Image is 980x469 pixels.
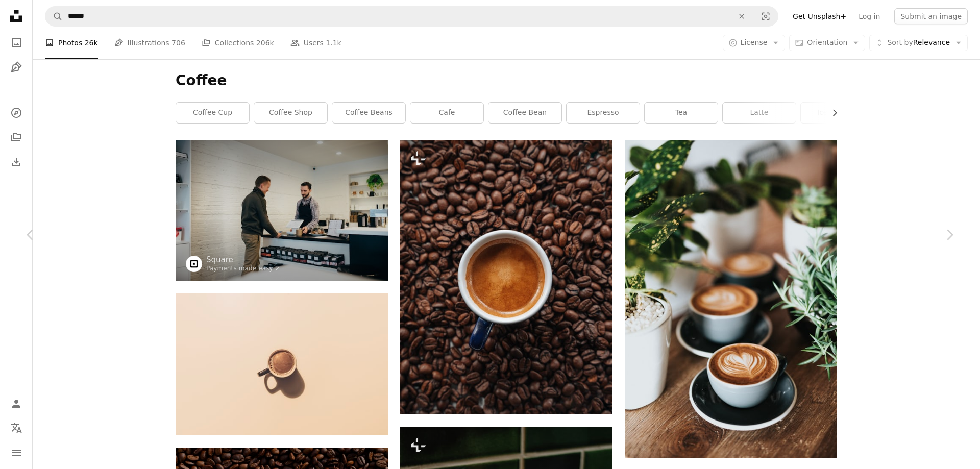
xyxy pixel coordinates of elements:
[256,37,274,48] span: 206k
[787,8,852,24] a: Get Unsplash+
[6,103,27,123] a: Explore
[114,27,185,59] a: Illustrations 706
[801,103,874,123] a: iced coffee
[723,103,796,123] a: latte
[410,103,483,123] a: cafe
[206,255,280,265] a: Square
[6,57,27,78] a: Illustrations
[176,71,837,90] h1: Coffee
[807,38,847,46] span: Orientation
[6,33,27,53] a: Photos
[400,140,612,414] img: a cup of coffee sitting on top of a pile of coffee beans
[176,359,388,368] a: brown ceramic teacup
[326,37,341,48] span: 1.1k
[45,7,63,26] button: Search Unsplash
[290,27,341,59] a: Users 1.1k
[869,35,968,51] button: Sort byRelevance
[202,27,274,59] a: Collections 206k
[645,103,718,123] a: tea
[625,294,837,303] a: shallow focus photography of coffee late in mug on table
[919,186,980,284] a: Next
[176,103,249,123] a: coffee cup
[825,103,837,123] button: scroll list to the right
[488,103,561,123] a: coffee bean
[176,293,388,435] img: brown ceramic teacup
[741,38,768,46] span: License
[6,393,27,414] a: Log in / Sign up
[6,152,27,172] a: Download History
[186,256,202,272] img: Go to Square's profile
[176,206,388,215] a: man buying item in shop
[753,7,778,26] button: Visual search
[723,35,786,51] button: License
[887,38,950,48] span: Relevance
[6,418,27,438] button: Language
[6,127,27,147] a: Collections
[567,103,640,123] a: espresso
[6,442,27,463] button: Menu
[852,8,886,24] a: Log in
[730,7,753,26] button: Clear
[400,273,612,282] a: a cup of coffee sitting on top of a pile of coffee beans
[206,265,280,272] a: Payments made easy ↗
[176,140,388,281] img: man buying item in shop
[254,103,327,123] a: coffee shop
[625,140,837,458] img: shallow focus photography of coffee late in mug on table
[171,37,185,48] span: 706
[894,8,968,24] button: Submit an image
[789,35,865,51] button: Orientation
[332,103,405,123] a: coffee beans
[45,6,778,27] form: Find visuals sitewide
[887,38,913,46] span: Sort by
